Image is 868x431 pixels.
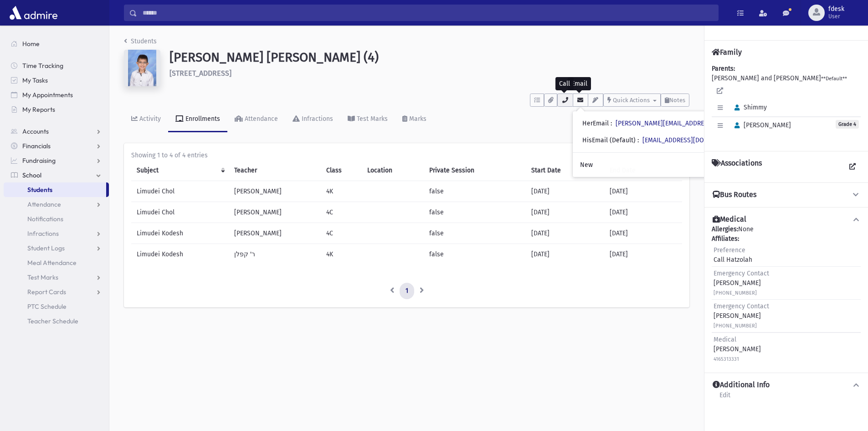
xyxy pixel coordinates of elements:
a: Student Logs [4,241,109,255]
th: Start Date [526,160,604,181]
span: Report Cards [27,288,66,296]
th: Class [321,160,362,181]
th: Teacher [229,160,321,181]
a: Meal Attendance [4,255,109,270]
td: Limudei Chol [131,181,229,202]
a: View all Associations [844,159,861,175]
a: Infractions [4,226,109,241]
a: Infractions [285,107,340,132]
span: Attendance [27,200,61,208]
button: Medical [712,215,861,224]
span: Teacher Schedule [27,317,78,325]
a: Time Tracking [4,58,109,73]
a: [EMAIL_ADDRESS][DOMAIN_NAME] [642,136,741,144]
span: Students [27,186,52,194]
a: Attendance [227,107,285,132]
td: 4K [321,244,362,265]
a: 1 [400,283,414,299]
td: Limudei Kodesh [131,244,229,265]
td: [PERSON_NAME] [229,202,321,223]
a: New [573,156,816,173]
a: Activity [124,107,168,132]
div: Test Marks [355,115,388,123]
td: false [424,244,526,265]
a: Edit [719,390,731,406]
small: [PHONE_NUMBER] [714,290,757,296]
td: 4C [321,202,362,223]
td: false [424,181,526,202]
h4: Family [712,48,742,57]
span: fdesk [828,5,844,13]
th: Private Session [424,160,526,181]
a: Report Cards [4,285,109,299]
span: Meal Attendance [27,259,77,267]
h4: Medical [713,215,746,224]
span: PTC Schedule [27,302,67,311]
td: [PERSON_NAME] [229,181,321,202]
span: Grade 4 [836,120,859,129]
td: [DATE] [526,181,604,202]
span: Shimmy [730,104,767,111]
span: Infractions [27,229,59,238]
nav: breadcrumb [124,36,157,50]
h4: Associations [712,159,762,175]
td: [PERSON_NAME] [229,223,321,244]
img: +i0kP8= [124,50,160,86]
small: [PHONE_NUMBER] [714,323,757,329]
span: Student Logs [27,244,65,252]
div: [PERSON_NAME] [714,301,769,330]
td: [DATE] [604,244,682,265]
a: Test Marks [4,270,109,285]
h1: [PERSON_NAME] [PERSON_NAME] (4) [169,50,689,65]
div: Call [555,77,574,90]
a: Accounts [4,124,109,139]
button: Bus Routes [712,190,861,200]
small: 4165313331 [714,356,739,362]
a: Attendance [4,197,109,212]
div: [PERSON_NAME] [714,335,761,363]
a: Students [4,182,106,197]
a: My Tasks [4,73,109,88]
td: 4C [321,223,362,244]
span: Test Marks [27,273,58,281]
span: Notes [669,97,685,104]
a: Enrollments [168,107,227,132]
th: Subject [131,160,229,181]
td: Limudei Kodesh [131,223,229,244]
a: Marks [395,107,434,132]
b: Affiliates: [712,235,739,243]
a: Students [124,37,157,45]
span: User [828,13,844,20]
span: Emergency Contact [714,302,769,310]
span: Time Tracking [22,62,63,70]
td: ר' קפלן [229,244,321,265]
div: HerEmail [582,119,809,128]
img: AdmirePro [7,4,60,22]
h4: Additional Info [713,380,770,390]
div: [PERSON_NAME] [714,269,769,297]
span: [PERSON_NAME] [730,121,791,129]
h4: Bus Routes [713,190,756,200]
div: Marks [407,115,426,123]
td: Limudei Chol [131,202,229,223]
td: [DATE] [604,202,682,223]
span: Emergency Contact [714,270,769,277]
div: Activity [138,115,161,123]
a: Home [4,36,109,51]
a: PTC Schedule [4,299,109,314]
div: [PERSON_NAME] and [PERSON_NAME] [712,64,861,144]
span: Accounts [22,127,49,135]
span: School [22,171,41,179]
a: [PERSON_NAME][EMAIL_ADDRESS][PERSON_NAME][DOMAIN_NAME] [616,119,809,127]
span: Quick Actions [613,97,650,104]
a: Test Marks [340,107,395,132]
div: Enrollments [184,115,220,123]
td: false [424,223,526,244]
a: Financials [4,139,109,153]
span: : [611,119,612,127]
b: Parents: [712,65,735,73]
span: Medical [714,336,736,343]
th: Location [362,160,424,181]
td: [DATE] [604,223,682,244]
span: My Tasks [22,76,48,84]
